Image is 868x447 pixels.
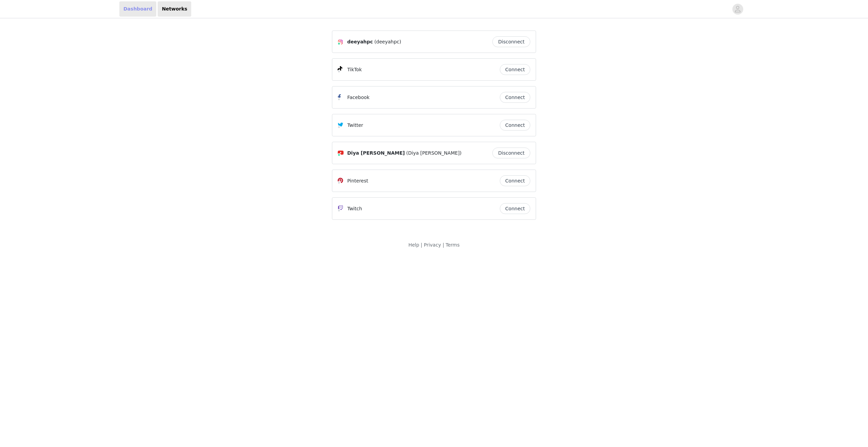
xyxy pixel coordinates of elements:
p: Pinterest [347,177,368,184]
p: Facebook [347,94,370,101]
button: Connect [500,175,530,186]
span: (deeyahpc) [374,38,401,45]
button: Disconnect [492,148,530,158]
a: Dashboard [119,1,156,17]
a: Terms [446,242,459,248]
span: | [442,242,444,248]
span: (Diya [PERSON_NAME]) [406,150,461,157]
p: TikTok [347,66,362,73]
button: Connect [500,120,530,131]
span: deeyahpc [347,38,373,45]
div: avatar [734,4,741,15]
img: Instagram Icon [338,39,343,45]
button: Disconnect [492,36,530,47]
button: Connect [500,92,530,103]
button: Connect [500,203,530,214]
p: Twitch [347,205,362,212]
a: Privacy [424,242,441,248]
button: Connect [500,64,530,75]
span: | [421,242,422,248]
span: Diya [PERSON_NAME] [347,150,405,157]
p: Twitter [347,122,363,129]
a: Help [408,242,419,248]
a: Networks [158,1,191,17]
